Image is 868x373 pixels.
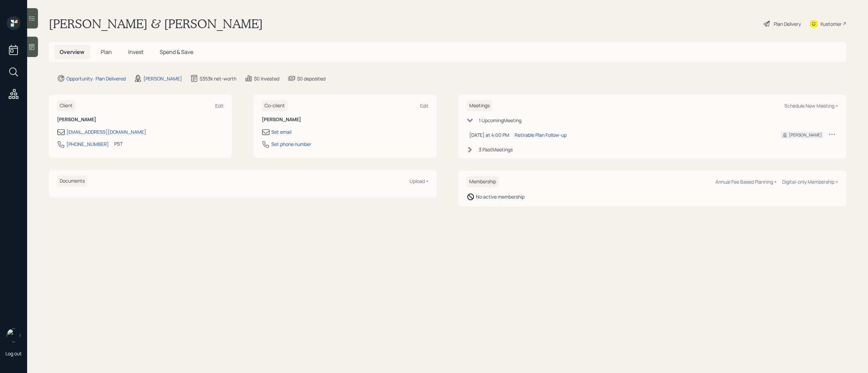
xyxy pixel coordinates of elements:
h6: [PERSON_NAME] [262,117,429,123]
span: Plan [101,48,112,56]
div: $0 invested [254,75,279,82]
div: 3 Past Meeting s [479,146,513,153]
div: [DATE] at 4:00 PM [469,131,509,138]
div: Retirable Plan Follow-up [515,131,567,138]
div: PST [114,140,123,147]
h6: Meetings [467,100,492,111]
h6: [PERSON_NAME] [57,117,224,123]
div: Plan Delivery [774,20,801,27]
div: No active membership [476,193,525,200]
div: Edit [420,102,429,109]
div: $353k net-worth [200,75,236,82]
div: Upload + [410,178,429,184]
h6: Documents [57,175,87,187]
span: Overview [60,48,84,56]
div: Schedule New Meeting + [784,102,838,109]
img: retirable_logo.png [7,329,20,342]
div: [PHONE_NUMBER] [66,141,109,148]
div: Digital-only Membership + [782,179,838,185]
h6: Client [57,100,75,111]
div: [PERSON_NAME] [789,132,822,138]
div: Edit [215,102,224,109]
div: Set email [271,128,292,135]
h6: Membership [467,176,499,187]
span: Invest [128,48,143,56]
span: Spend & Save [160,48,193,56]
div: Log out [5,350,22,357]
div: Annual Fee Based Planning + [715,179,777,185]
div: $0 deposited [297,75,325,82]
div: Set phone number [271,141,311,148]
div: [EMAIL_ADDRESS][DOMAIN_NAME] [66,128,146,135]
div: [PERSON_NAME] [143,75,182,82]
h1: [PERSON_NAME] & [PERSON_NAME] [49,16,263,31]
h6: Co-client [262,100,288,111]
div: 1 Upcoming Meeting [479,117,521,124]
div: Kustomer [821,20,842,27]
div: Opportunity · Plan Delivered [66,75,126,82]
